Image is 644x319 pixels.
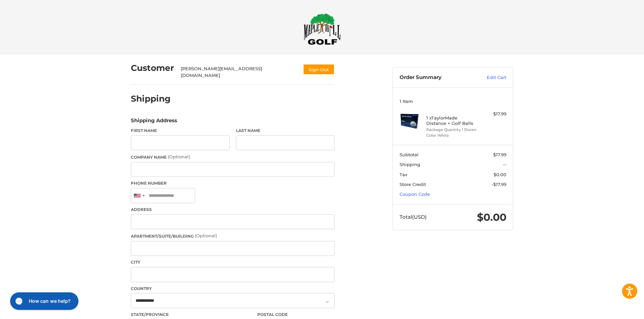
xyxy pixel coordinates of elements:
li: Package Quantity 1 Dozen [426,127,478,133]
span: $0.00 [494,172,506,177]
label: Phone Number [131,180,335,186]
li: Color White [426,133,478,138]
label: Last Name [236,128,335,134]
label: Country [131,286,335,292]
small: (Optional) [168,154,190,159]
a: Coupon Code [400,191,430,197]
label: State/Province [131,312,251,318]
legend: Shipping Address [131,117,177,128]
span: Tax [400,172,407,177]
h3: Order Summary [400,74,472,81]
img: Maple Hill Golf [304,13,341,45]
iframe: Gorgias live chat messenger [7,290,80,312]
span: Shipping [400,162,420,167]
h2: Shipping [131,94,171,104]
span: Store Credit [400,182,426,187]
span: Total (USD) [400,214,427,220]
label: Apartment/Suite/Building [131,233,335,239]
small: (Optional) [195,233,217,238]
span: -$17.99 [492,182,506,187]
a: Edit Cart [472,74,506,81]
label: Address [131,207,335,213]
h3: 1 Item [400,99,506,104]
span: Subtotal [400,152,419,157]
div: $17.99 [480,111,506,117]
label: Company Name [131,154,335,160]
label: Postal Code [257,312,335,318]
div: [PERSON_NAME][EMAIL_ADDRESS][DOMAIN_NAME] [181,65,296,79]
span: $17.99 [493,152,506,157]
span: -- [503,162,506,167]
button: Sign Out [303,64,335,75]
h4: 1 x TaylorMade Distance + Golf Balls [426,115,478,126]
span: $0.00 [477,211,506,223]
h2: Customer [131,63,174,73]
label: City [131,259,335,265]
div: United States: +1 [131,188,147,203]
label: First Name [131,128,230,134]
